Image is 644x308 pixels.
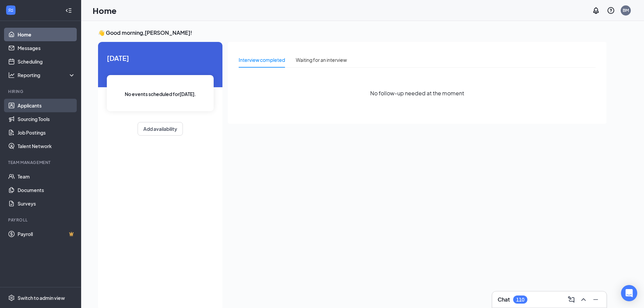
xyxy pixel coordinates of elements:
a: Scheduling [18,55,75,68]
svg: ChevronUp [579,295,588,304]
h3: 👋 Good morning, [PERSON_NAME] ! [98,29,606,37]
button: ComposeMessage [566,294,577,305]
div: 110 [516,297,524,303]
a: Surveys [18,197,75,210]
a: Documents [18,183,75,197]
a: Job Postings [18,126,75,139]
div: Hiring [8,89,74,94]
svg: Notifications [592,6,600,15]
div: Payroll [8,217,74,223]
svg: Analysis [8,72,15,78]
h1: Home [93,5,117,16]
a: Messages [18,41,75,55]
span: No follow-up needed at the moment [370,89,464,97]
svg: WorkstreamLogo [7,7,14,14]
button: Add availability [138,122,183,136]
div: Waiting for an interview [296,56,347,64]
div: BM [623,7,629,13]
span: [DATE] [107,53,214,63]
svg: ComposeMessage [567,295,575,304]
svg: Minimize [592,295,600,304]
h3: Chat [498,296,510,303]
a: PayrollCrown [18,227,75,241]
a: Home [18,28,75,41]
svg: Collapse [65,7,72,14]
div: Team Management [8,160,74,165]
div: Open Intercom Messenger [621,285,637,301]
a: Applicants [18,99,75,112]
div: Switch to admin view [18,294,65,301]
svg: Settings [8,294,15,301]
a: Team [18,170,75,183]
button: ChevronUp [578,294,589,305]
span: No events scheduled for [DATE] . [125,90,196,98]
svg: QuestionInfo [607,6,615,15]
a: Talent Network [18,139,75,153]
div: Reporting [18,72,76,78]
a: Sourcing Tools [18,112,75,126]
button: Minimize [590,294,601,305]
div: Interview completed [239,56,285,64]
